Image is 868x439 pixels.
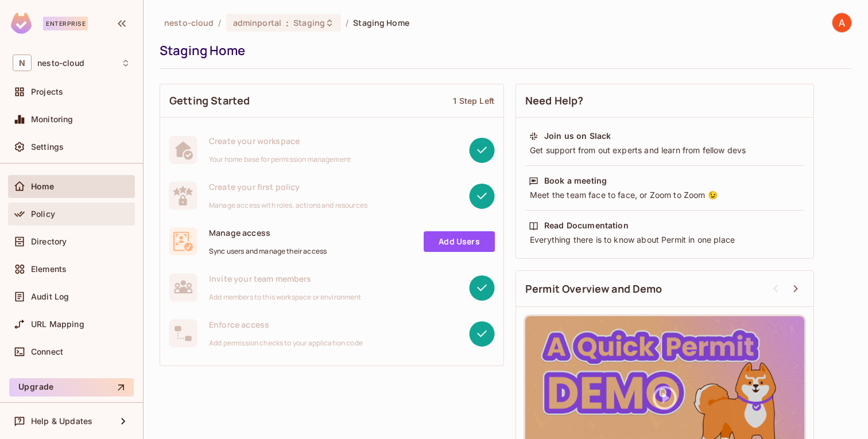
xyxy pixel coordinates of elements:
span: Enforce access [209,319,363,330]
span: the active workspace [164,17,214,28]
span: : [285,18,289,28]
span: Home [31,182,55,191]
li: / [346,17,348,28]
span: Add permission checks to your application code [209,339,363,348]
button: Upgrade [9,378,134,397]
span: Help & Updates [31,417,92,426]
span: Create your workspace [209,135,351,146]
span: Audit Log [31,292,69,301]
div: Staging Home [160,42,846,59]
span: Sync users and manage their access [209,247,327,256]
span: Elements [31,265,67,274]
a: Add Users [424,231,495,252]
span: Your home base for permission management [209,155,351,164]
div: Book a meeting [544,175,607,187]
span: Projects [31,87,63,96]
span: Monitoring [31,115,73,124]
li: / [218,17,221,28]
span: URL Mapping [31,320,84,329]
span: Create your first policy [209,181,367,192]
span: N [13,55,32,71]
span: Staging [293,17,325,28]
span: Settings [31,142,64,151]
div: Join us on Slack [544,130,611,142]
div: 1 Step Left [453,95,494,106]
span: Staging Home [353,17,409,28]
div: Meet the team face to face, or Zoom to Zoom 😉 [529,189,801,201]
span: Workspace: nesto-cloud [37,59,84,68]
img: Adel Ati [832,13,851,32]
img: SReyMgAAAABJRU5ErkJggg== [11,13,32,34]
span: Directory [31,237,67,246]
div: Get support from out experts and learn from fellow devs [529,145,801,156]
span: Connect [31,347,63,356]
span: adminportal [233,17,281,28]
span: Getting Started [169,94,250,108]
span: Policy [31,209,55,219]
span: Need Help? [525,94,584,108]
span: Manage access [209,227,327,238]
span: Manage access with roles, actions and resources [209,201,367,210]
div: Read Documentation [544,220,629,231]
div: Everything there is to know about Permit in one place [529,234,801,246]
span: Add members to this workspace or environment [209,293,362,302]
div: Enterprise [43,17,88,30]
span: Permit Overview and Demo [525,282,662,296]
span: Invite your team members [209,273,362,284]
